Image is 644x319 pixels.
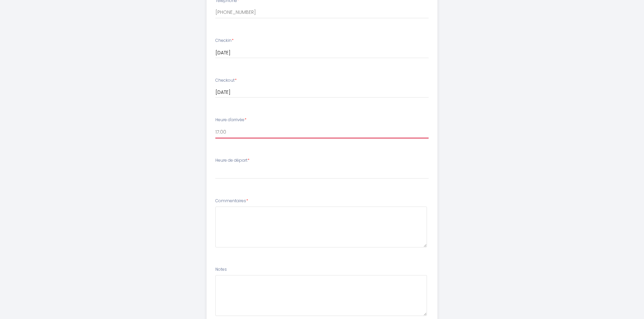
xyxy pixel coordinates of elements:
label: Heure de départ [215,157,249,164]
label: Checkout [215,77,237,84]
label: Commentaires [215,198,248,204]
label: Notes [215,266,227,273]
label: Checkin [215,37,234,44]
label: Heure d'arrivée [215,117,246,123]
